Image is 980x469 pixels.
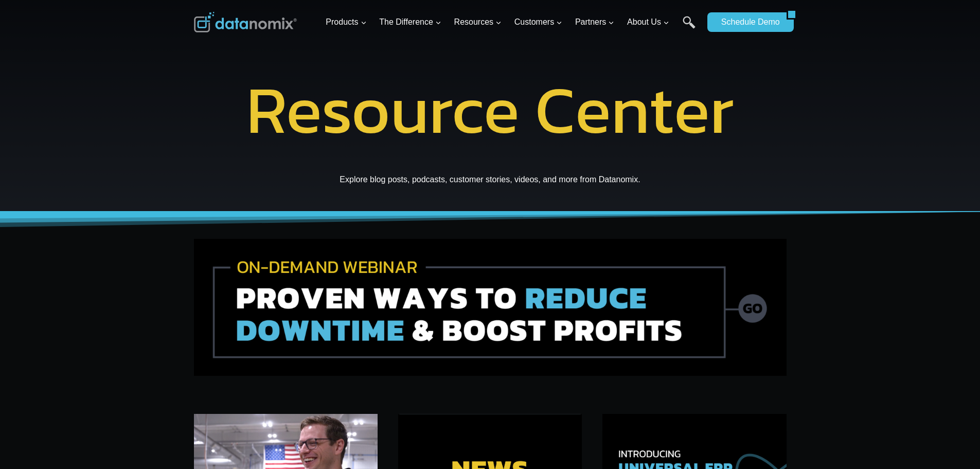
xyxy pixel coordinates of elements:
span: Partners [575,15,614,29]
span: The Difference [379,15,441,29]
a: Schedule Demo [707,12,787,32]
span: Customers [514,15,562,29]
h1: Resource Center [206,79,774,140]
span: Resources [454,15,502,29]
img: Proven ways to reduce downtime [194,239,787,376]
span: Explore blog posts, podcasts, customer stories, videos, and more from Datanomix. [340,175,640,184]
span: About Us [627,15,669,29]
img: Datanomix [194,12,297,32]
a: Search [683,16,696,39]
nav: Primary Navigation [322,6,702,39]
span: Products [326,15,366,29]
